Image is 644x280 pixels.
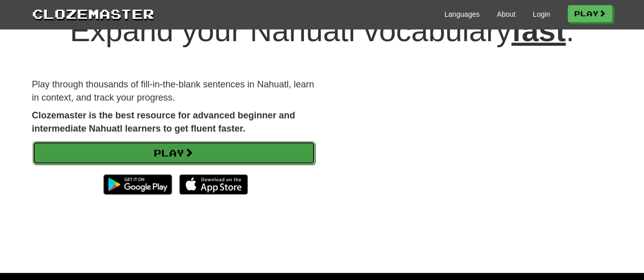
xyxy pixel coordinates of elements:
[32,4,154,23] a: Clozemaster
[444,9,480,19] a: Languages
[33,141,315,165] a: Play
[179,174,248,195] img: Download_on_the_App_Store_Badge_US-UK_135x40-25178aeef6eb6b83b96f5f2d004eda3bffbb37122de64afbaef7...
[533,9,550,19] a: Login
[32,110,295,134] strong: Clozemaster is the best resource for advanced beginner and intermediate Nahuatl learners to get f...
[497,9,516,19] a: About
[32,78,315,104] p: Play through thousands of fill-in-the-blank sentences in Nahuatl, learn in context, and track you...
[511,14,566,48] u: fast
[98,169,177,200] img: Get it on Google Play
[568,5,612,22] a: Play
[32,14,612,48] h1: Expand your Nahuatl vocabulary .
